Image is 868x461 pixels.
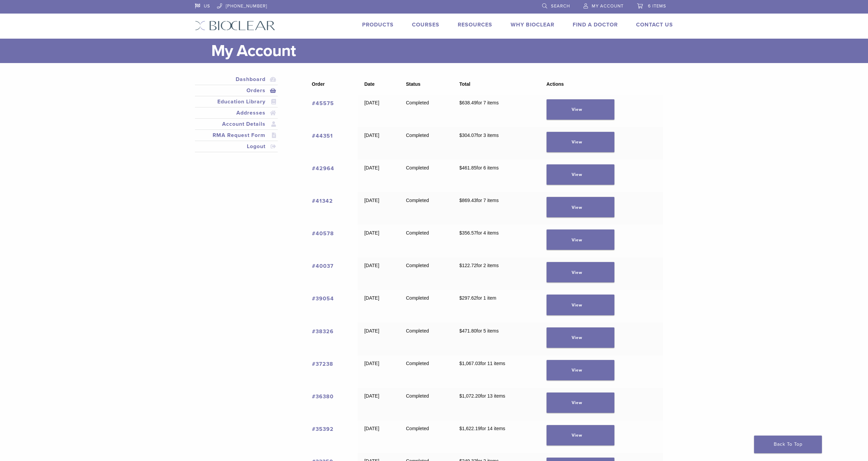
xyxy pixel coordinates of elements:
td: for 7 items [453,192,540,225]
span: $ [459,198,462,203]
span: $ [459,263,462,268]
a: View order 36380 [547,393,614,413]
a: Orders [196,86,276,95]
time: [DATE] [364,361,379,366]
a: View order number 42964 [312,165,334,172]
td: for 5 items [453,323,540,355]
td: Completed [399,290,452,322]
a: View order 42964 [547,164,614,185]
td: for 3 items [453,127,540,160]
a: Back To Top [754,436,822,453]
a: Dashboard [196,75,276,83]
span: 1,072.20 [459,393,480,399]
td: for 11 items [453,355,540,388]
td: for 1 item [453,290,540,322]
a: View order number 44351 [312,133,333,139]
a: View order 37238 [547,360,614,380]
td: for 14 items [453,420,540,453]
a: View order 44351 [547,132,614,152]
img: Bioclear [195,21,275,31]
a: View order 39054 [547,295,614,315]
a: View order 40578 [547,229,614,250]
a: View order 45575 [547,99,614,120]
time: [DATE] [364,328,379,334]
td: Completed [399,160,452,192]
time: [DATE] [364,263,379,268]
span: $ [459,133,462,138]
span: Status [406,81,420,87]
span: 869.43 [459,198,477,203]
td: Completed [399,355,452,388]
a: Logout [196,142,276,151]
span: 638.49 [459,100,477,105]
span: 1,622.19 [459,426,480,431]
span: $ [459,328,462,334]
span: Actions [547,81,564,87]
a: View order number 41342 [312,198,333,204]
a: View order number 38326 [312,328,334,335]
time: [DATE] [364,133,379,138]
a: Addresses [196,109,276,117]
a: RMA Request Form [196,131,276,139]
span: Search [551,3,570,9]
a: View order number 36380 [312,393,334,400]
td: Completed [399,420,452,453]
td: Completed [399,323,452,355]
a: Account Details [196,120,276,128]
a: Education Library [196,98,276,106]
td: Completed [399,388,452,420]
a: Products [362,21,394,28]
td: Completed [399,192,452,225]
td: for 2 items [453,257,540,290]
a: View order number 37238 [312,361,333,367]
span: $ [459,165,462,171]
span: Order [312,81,325,87]
time: [DATE] [364,426,379,431]
a: Find A Doctor [573,21,618,28]
span: 461.85 [459,165,477,171]
span: $ [459,100,462,105]
a: View order number 39054 [312,295,334,302]
span: $ [459,426,462,431]
h1: My Account [211,39,673,63]
span: 356.57 [459,230,477,236]
span: $ [459,361,462,366]
td: for 4 items [453,225,540,257]
span: 304.07 [459,133,477,138]
a: View order 40037 [547,262,614,282]
a: Why Bioclear [511,21,554,28]
td: Completed [399,257,452,290]
time: [DATE] [364,198,379,203]
time: [DATE] [364,393,379,399]
span: $ [459,393,462,399]
time: [DATE] [364,295,379,301]
td: for 13 items [453,388,540,420]
span: 122.72 [459,263,477,268]
span: My Account [592,3,624,9]
a: Courses [412,21,439,28]
a: Resources [458,21,492,28]
a: Contact Us [636,21,673,28]
a: View order number 35392 [312,426,334,433]
span: $ [459,295,462,301]
span: Total [459,81,470,87]
span: Date [364,81,374,87]
a: View order 35392 [547,425,614,445]
span: 6 items [648,3,666,9]
time: [DATE] [364,100,379,105]
a: View order number 40037 [312,263,334,269]
td: Completed [399,95,452,127]
td: for 6 items [453,160,540,192]
td: for 7 items [453,95,540,127]
a: View order number 40578 [312,230,334,237]
span: 471.80 [459,328,477,334]
nav: Account pages [195,74,278,160]
span: 1,067.03 [459,361,480,366]
a: View order number 45575 [312,100,334,107]
a: View order 38326 [547,327,614,348]
span: 297.62 [459,295,477,301]
time: [DATE] [364,230,379,236]
a: View order 41342 [547,197,614,217]
td: Completed [399,225,452,257]
span: $ [459,230,462,236]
